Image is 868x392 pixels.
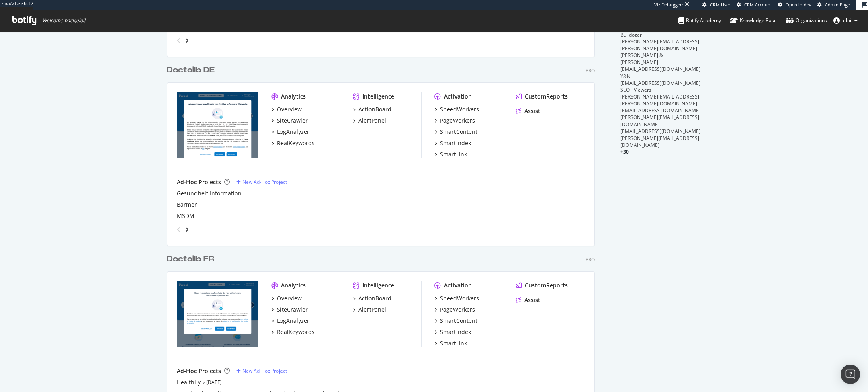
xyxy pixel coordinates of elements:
a: PageWorkers [434,117,475,125]
div: RealKeywords [277,139,315,147]
div: SiteCrawler [277,117,308,125]
a: CustomReports [516,281,568,289]
a: [DATE] [206,379,222,386]
div: Y&N [620,73,701,80]
a: Admin Page [817,2,850,8]
a: Assist [516,107,540,115]
span: [EMAIL_ADDRESS][DOMAIN_NAME] [620,107,700,114]
span: CRM User [710,2,731,8]
div: Overview [277,105,302,113]
div: Ad-Hoc Projects [177,178,221,186]
a: SmartLink [434,339,467,347]
div: Analytics [281,92,306,101]
div: CustomReports [525,281,568,289]
div: Gesundheit Information [177,189,242,197]
div: AlertPanel [358,117,386,125]
a: SpeedWorkers [434,105,479,113]
a: AlertPanel [353,117,386,125]
button: eloi [827,14,864,27]
a: LogAnalyzer [271,128,309,136]
div: Assist [524,107,540,115]
a: Open in dev [778,2,811,8]
span: [PERSON_NAME][EMAIL_ADDRESS][DOMAIN_NAME] [620,114,699,127]
div: Activation [444,281,472,289]
div: CustomReports [525,92,568,101]
a: Doctolib DE [167,64,218,76]
div: Doctolib FR [167,253,214,265]
div: Intelligence [362,281,394,289]
div: Doctolib DE [167,64,215,76]
img: doctolib.de [177,92,258,158]
a: MSDM [177,212,194,220]
a: Healthily [177,378,201,386]
a: SmartContent [434,128,477,136]
span: CRM Account [744,2,772,8]
div: angle-left [174,34,184,47]
span: [EMAIL_ADDRESS][DOMAIN_NAME] [620,80,700,86]
div: RealKeywords [277,328,315,336]
div: Organizations [786,16,827,25]
span: [EMAIL_ADDRESS][DOMAIN_NAME] [620,66,700,72]
a: CRM Account [737,2,772,8]
div: Viz Debugger: [654,2,683,8]
div: angle-right [184,226,190,234]
a: Overview [271,105,302,113]
a: Knowledge Base [730,10,777,31]
div: Analytics [281,281,306,289]
div: Knowledge Base [730,16,777,25]
a: PageWorkers [434,306,475,314]
a: Barmer [177,201,197,209]
a: SpeedWorkers [434,294,479,302]
div: angle-left [174,223,184,236]
span: [PERSON_NAME][EMAIL_ADDRESS][DOMAIN_NAME] [620,135,699,148]
a: RealKeywords [271,328,315,336]
div: Activation [444,92,472,101]
div: SpeedWorkers [440,294,479,302]
div: New Ad-Hoc Project [242,367,287,374]
a: New Ad-Hoc Project [236,179,287,185]
div: SiteCrawler [277,306,308,314]
span: [PERSON_NAME][EMAIL_ADDRESS][PERSON_NAME][DOMAIN_NAME] [620,93,699,107]
div: SEO - Viewers [620,86,701,93]
div: Assist [524,296,540,304]
div: PageWorkers [440,117,475,125]
div: [PERSON_NAME] & [PERSON_NAME] [620,52,701,66]
div: AlertPanel [358,306,386,314]
a: ActionBoard [353,294,391,302]
span: Welcome back, eloi ! [42,17,85,24]
a: Doctolib FR [167,253,217,265]
a: Assist [516,296,540,304]
div: Bulldozer [620,31,701,38]
div: LogAnalyzer [277,128,309,136]
div: Pro [585,67,595,74]
a: New Ad-Hoc Project [236,367,287,374]
a: AlertPanel [353,306,386,314]
div: SmartIndex [440,139,471,147]
div: Overview [277,294,302,302]
a: SiteCrawler [271,306,308,314]
div: SmartLink [440,339,467,347]
div: Pro [585,256,595,263]
a: Organizations [786,10,827,31]
div: New Ad-Hoc Project [242,179,287,185]
span: Admin Page [825,2,850,8]
span: eloi [843,17,851,24]
div: ActionBoard [358,105,391,113]
span: [EMAIL_ADDRESS][DOMAIN_NAME] [620,128,700,135]
span: [PERSON_NAME][EMAIL_ADDRESS][PERSON_NAME][DOMAIN_NAME] [620,38,699,52]
span: Open in dev [786,2,811,8]
div: Open Intercom Messenger [841,365,860,384]
a: SiteCrawler [271,117,308,125]
a: SmartContent [434,317,477,325]
div: Ad-Hoc Projects [177,367,221,375]
a: SmartLink [434,150,467,158]
div: SmartIndex [440,328,471,336]
div: Intelligence [362,92,394,101]
a: Overview [271,294,302,302]
div: SmartLink [440,150,467,158]
a: LogAnalyzer [271,317,309,325]
a: CRM User [702,2,731,8]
